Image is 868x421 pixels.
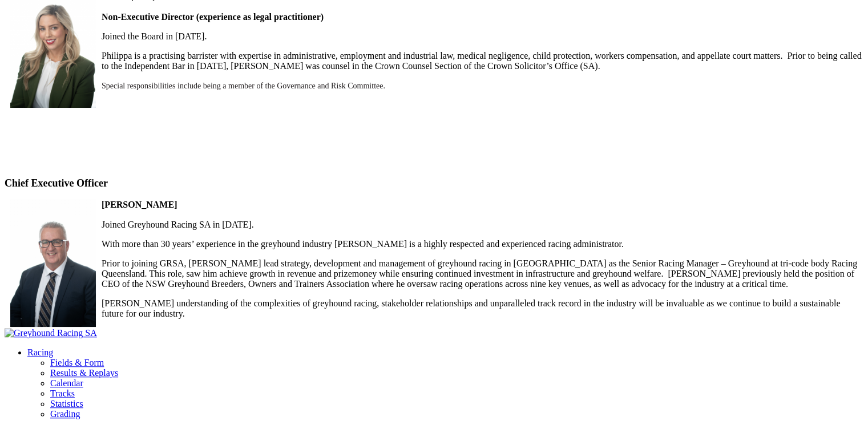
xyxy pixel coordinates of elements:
a: Grading [50,409,80,419]
span: Chief Executive Officer [5,177,108,189]
p: Philippa is a practising barrister with expertise in administrative, employment and industrial la... [5,51,863,71]
a: Calendar [50,378,83,388]
a: Tracks [50,388,75,398]
p: [PERSON_NAME] understanding of the complexities of greyhound racing, stakeholder relationships an... [5,298,863,319]
p: Joined Greyhound Racing SA in [DATE]. [5,220,863,230]
p: Joined the Board in [DATE]. [5,31,863,42]
strong: Non-Executive Director (experience as legal practitioner) [102,12,324,22]
a: Statistics [50,399,83,408]
a: Fields & Form [50,358,104,367]
strong: [PERSON_NAME] [102,200,177,209]
a: Racing [27,347,53,357]
span: Special responsibilities include being a member of the Governance and Risk Committee. [102,82,385,90]
p: Prior to joining GRSA, [PERSON_NAME] lead strategy, development and management of greyhound racin... [5,258,863,289]
img: A7404390Print%20-%20Photo%20by%20Jon%20Wah.jpg [10,199,96,327]
a: Results & Replays [50,368,118,378]
img: Greyhound Racing SA [5,328,97,338]
p: With more than 30 years’ experience in the greyhound industry [PERSON_NAME] is a highly respected... [5,239,863,249]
